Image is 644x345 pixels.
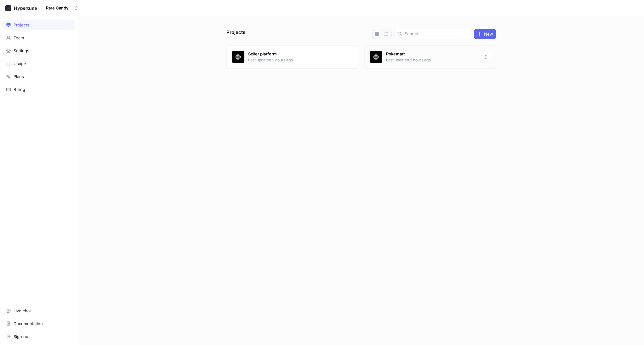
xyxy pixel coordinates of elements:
div: Projects [14,22,29,27]
div: Settings [14,48,29,53]
a: Billing [3,84,75,95]
div: Live chat [14,308,31,313]
div: Plans [14,74,24,79]
input: Search... [405,31,469,37]
a: Settings [3,45,75,56]
div: Sign out [14,334,30,339]
p: Seller platform [248,51,339,57]
a: Usage [3,58,75,69]
div: Usage [14,61,26,66]
p: Projects [226,29,245,39]
p: Last updated 2 hours ago [386,57,477,63]
a: Team [3,32,75,43]
a: Plans [3,71,75,82]
button: New [474,29,496,39]
div: Team [14,35,24,40]
div: Rare Candy [46,5,69,11]
p: Pokemart [386,51,477,57]
span: New [484,32,493,36]
a: Documentation [3,318,75,329]
a: Projects [3,20,75,30]
div: Billing [14,87,25,92]
p: Last updated 2 hours ago [248,57,339,63]
button: Rare Candy [43,3,81,13]
div: Documentation [14,321,43,326]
